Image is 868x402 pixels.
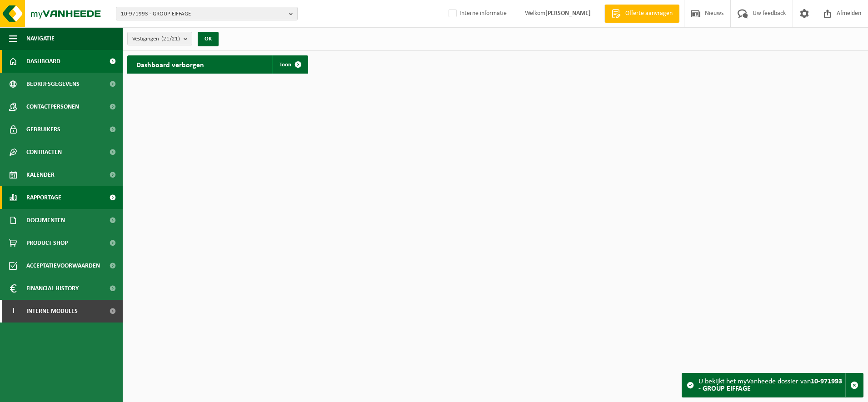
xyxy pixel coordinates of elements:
span: Navigatie [26,27,55,50]
span: Contactpersonen [26,95,79,118]
count: (21/21) [161,36,180,42]
h2: Dashboard verborgen [127,55,213,73]
strong: [PERSON_NAME] [545,10,591,17]
span: Acceptatievoorwaarden [26,254,100,277]
span: Offerte aanvragen [623,9,675,18]
span: Kalender [26,164,55,186]
strong: 10-971993 - GROUP EIFFAGE [698,378,842,392]
button: OK [198,32,219,46]
span: Financial History [26,277,79,300]
span: Product Shop [26,232,68,254]
span: I [9,300,17,323]
button: Vestigingen(21/21) [127,32,192,45]
span: Documenten [26,209,65,232]
span: Gebruikers [26,118,60,141]
span: Interne modules [26,300,78,323]
span: 10-971993 - GROUP EIFFAGE [121,7,285,21]
label: Interne informatie [447,7,507,20]
span: Contracten [26,141,62,164]
span: Rapportage [26,186,61,209]
span: Vestigingen [132,32,180,46]
a: Offerte aanvragen [604,5,679,23]
span: Bedrijfsgegevens [26,73,80,95]
span: Dashboard [26,50,60,73]
button: 10-971993 - GROUP EIFFAGE [116,7,298,20]
div: U bekijkt het myVanheede dossier van [698,373,845,397]
a: Toon [272,55,307,74]
span: Toon [279,62,291,68]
